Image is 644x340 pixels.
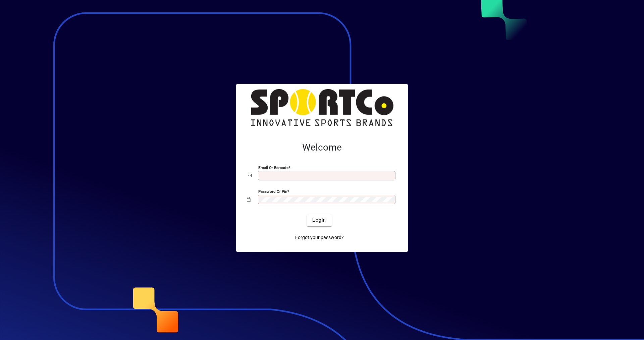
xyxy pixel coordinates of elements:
span: Login [312,217,326,224]
a: Forgot your password? [292,232,346,244]
span: Forgot your password? [295,234,344,241]
button: Login [307,214,331,226]
h2: Welcome [247,142,397,153]
mat-label: Password or Pin [258,189,287,193]
mat-label: Email or Barcode [258,165,288,170]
